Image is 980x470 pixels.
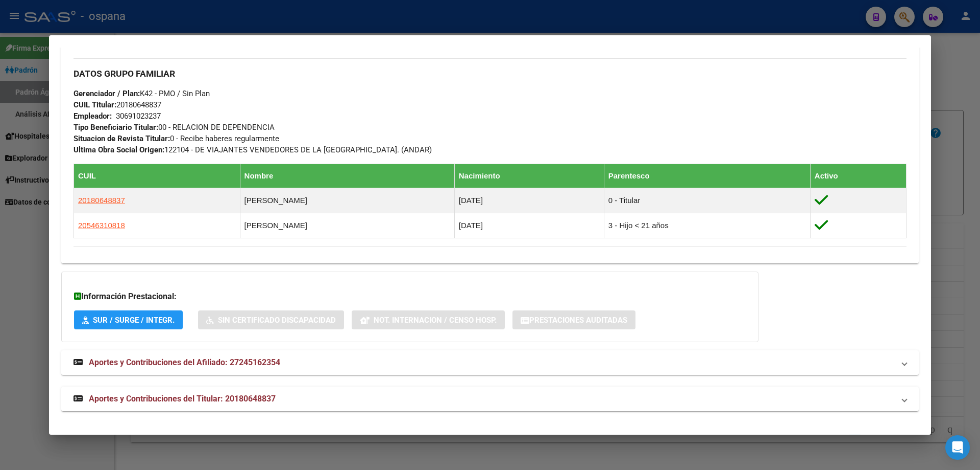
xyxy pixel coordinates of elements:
[73,123,275,132] span: 00 - RELACION DE DEPENDENCIA
[73,68,906,79] h3: DATOS GRUPO FAMILIAR
[374,316,497,325] span: Not. Internacion / Censo Hosp.
[454,213,604,238] td: [DATE]
[240,164,454,188] th: Nombre
[89,394,276,404] span: Aportes y Contribuciones del Titular: 20180648837
[61,350,919,375] mat-expansion-panel-header: Aportes y Contribuciones del Afiliado: 27245162354
[73,89,140,98] strong: Gerenciador / Plan:
[73,145,164,154] strong: Ultima Obra Social Origen:
[512,310,635,329] button: Prestaciones Auditadas
[352,310,505,329] button: Not. Internacion / Censo Hosp.
[89,357,280,367] span: Aportes y Contribuciones del Afiliado: 27245162354
[78,221,125,230] span: 20546310818
[73,145,432,154] span: 122104 - DE VIAJANTES VENDEDORES DE LA [GEOGRAPHIC_DATA]. (ANDAR)
[454,164,604,188] th: Nacimiento
[73,100,161,109] span: 20180648837
[61,387,919,411] mat-expansion-panel-header: Aportes y Contribuciones del Titular: 20180648837
[73,134,170,143] strong: Situacion de Revista Titular:
[73,89,210,98] span: K42 - PMO / Sin Plan
[74,310,183,329] button: SUR / SURGE / INTEGR.
[78,196,125,205] span: 20180648837
[529,316,627,325] span: Prestaciones Auditadas
[240,188,454,213] td: [PERSON_NAME]
[945,435,970,460] div: Open Intercom Messenger
[240,213,454,238] td: [PERSON_NAME]
[116,110,161,122] div: 30691023237
[73,134,279,143] span: 0 - Recibe haberes regularmente
[73,100,116,109] strong: CUIL Titular:
[93,316,175,325] span: SUR / SURGE / INTEGR.
[73,123,158,132] strong: Tipo Beneficiario Titular:
[74,290,746,303] h3: Información Prestacional:
[454,188,604,213] td: [DATE]
[810,164,906,188] th: Activo
[198,310,344,329] button: Sin Certificado Discapacidad
[73,111,112,121] strong: Empleador:
[604,164,810,188] th: Parentesco
[604,213,810,238] td: 3 - Hijo < 21 años
[218,316,336,325] span: Sin Certificado Discapacidad
[604,188,810,213] td: 0 - Titular
[74,164,240,188] th: CUIL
